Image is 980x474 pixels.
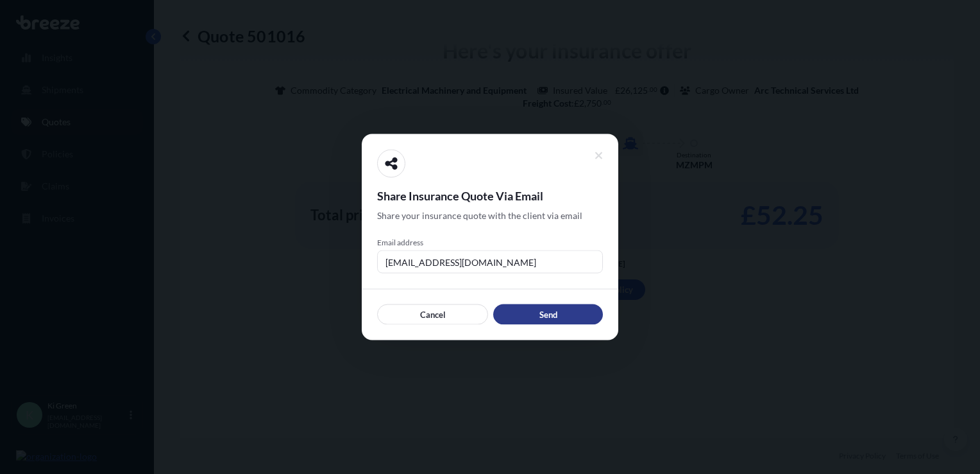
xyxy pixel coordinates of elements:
span: Share Insurance Quote Via Email [377,188,603,204]
p: Cancel [420,308,446,321]
button: Send [493,304,603,325]
p: Send [539,308,557,321]
span: Email address [377,238,603,248]
span: Share your insurance quote with the client via email [377,209,582,222]
input: example@gmail.com [377,250,603,274]
button: Cancel [377,304,488,325]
